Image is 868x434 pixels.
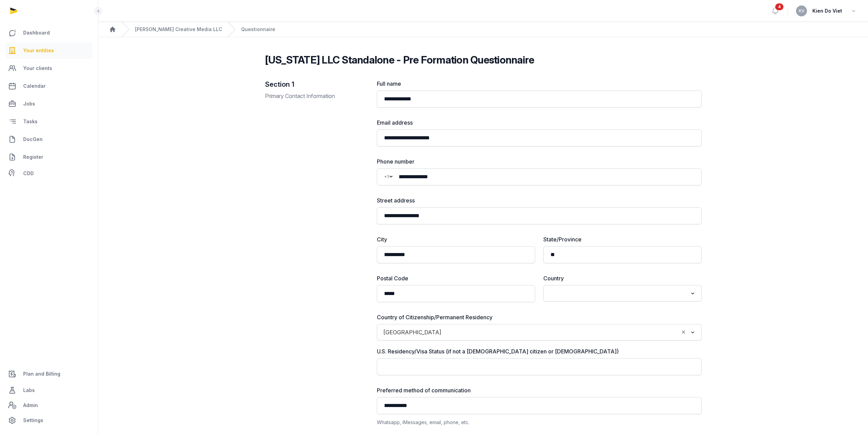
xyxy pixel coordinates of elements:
a: Plan and Billing [5,366,92,382]
span: Plan and Billing [23,370,60,378]
label: Full name [377,80,702,88]
span: Your clients [23,64,52,72]
a: Dashboard [5,25,92,41]
a: Tasks [5,113,92,130]
span: DocGen [23,135,43,143]
span: +1 [384,173,389,181]
button: Clear Selected [680,327,687,337]
span: Register [23,153,43,161]
label: Country [543,274,702,282]
span: Admin [23,401,38,409]
span: 4 [775,3,783,10]
div: Whatsapp, iMessages, email, phone, etc. [377,418,702,426]
a: Admin [5,398,92,412]
button: KV [796,5,807,16]
span: Jobs [23,100,35,108]
label: City [377,235,535,243]
p: Primary Contact Information [265,92,366,100]
input: Search for option [444,327,679,337]
label: Country of Citizenship/Permanent Residency [377,313,702,321]
label: Preferred method of communication [377,386,702,394]
span: Kien Do Viet [812,7,842,15]
div: Country Code Selector [384,173,393,181]
label: U.S. Residency/Visa Status (if not a [DEMOGRAPHIC_DATA] citizen or [DEMOGRAPHIC_DATA]) [377,347,702,355]
span: Settings [23,416,43,424]
label: State/Province [543,235,702,243]
a: Calendar [5,78,92,94]
label: Phone number [377,157,702,166]
a: Settings [5,412,92,429]
span: Your entities [23,46,54,55]
a: Your clients [5,60,92,76]
a: CDD [5,167,92,180]
a: Register [5,149,92,165]
span: ▼ [389,175,393,179]
span: Questionnaire [241,26,275,33]
a: Labs [5,382,92,398]
span: KV [799,9,805,13]
span: Labs [23,386,35,394]
a: [PERSON_NAME] Creative Media LLC [135,26,222,33]
label: Postal Code [377,274,535,282]
span: Dashboard [23,29,50,37]
div: Search for option [380,326,698,338]
div: Search for option [547,287,698,299]
h2: [US_STATE] LLC Standalone - Pre Formation Questionnaire [265,54,534,66]
span: Tasks [23,117,38,126]
span: Calendar [23,82,46,90]
a: DocGen [5,131,92,148]
span: CDD [23,169,34,178]
a: Jobs [5,96,92,112]
a: Your entities [5,42,92,59]
input: Search for option [547,289,688,298]
nav: Breadcrumb [98,22,868,37]
label: Email address [377,118,702,127]
h2: Section 1 [265,80,366,89]
label: Street address [377,196,702,205]
span: [GEOGRAPHIC_DATA] [382,327,443,337]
